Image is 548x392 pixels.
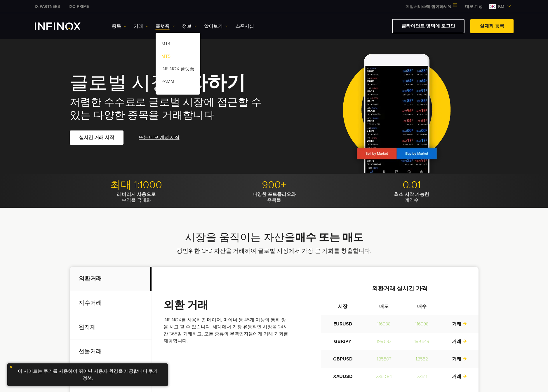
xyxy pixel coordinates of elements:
[392,19,465,33] a: 클라이언트 영역에 로그인
[9,365,13,369] img: yellow close icon
[372,285,427,292] strong: 외환거래 실시간 가격
[321,315,365,333] td: EURUSD
[70,96,266,122] h2: 저렴한 수수료로 글로벌 시장에 접근할 수 있는 다양한 종목을 거래합니다
[70,73,266,93] h1: 글로벌 시장
[139,247,409,255] p: 광범위한 CFD 자산을 거래하여 글로벌 시장에서 가장 큰 기회를 창출합니다.
[345,179,479,191] p: 0.01
[321,298,365,315] th: 시장
[117,191,156,197] strong: 레버리지 사용으로
[365,315,403,333] td: 1.16988
[70,231,479,244] h2: 시장을 움직이는 자산을
[403,333,440,350] td: 199.549
[461,4,487,10] a: INFINOX MENU
[70,291,152,315] p: 지수거래
[207,191,341,203] p: 종목들
[321,368,365,385] td: XAUUSD
[35,22,94,30] a: INFINOX Logo
[235,23,254,30] a: 스폰서십
[207,179,341,191] p: 900+
[365,298,403,315] th: 매도
[170,72,246,95] strong: 투자하기
[365,368,403,385] td: 3350.94
[156,76,200,89] a: PAMM
[156,23,175,30] a: 플랫폼
[70,339,152,364] p: 선물거래
[452,321,467,327] a: 거래
[163,299,208,311] strong: 외환 거래
[156,64,200,76] a: INFINOX 플랫폼
[321,350,365,368] td: GBPUSD
[70,267,152,291] p: 외환거래
[403,315,440,333] td: 1.16998
[204,23,228,30] a: 알아보기
[394,191,429,197] strong: 최소 시작 가능한
[452,356,467,362] a: 거래
[345,191,479,203] p: 계약수
[64,4,93,10] a: INFINOX
[70,130,123,145] a: 실시간 거래 시작
[365,350,403,368] td: 1.35507
[295,231,363,244] strong: 매수 또는 매도
[70,191,203,203] p: 수익을 극대화
[253,191,296,197] strong: 다양한 포트폴리오와
[156,51,200,64] a: MT5
[403,350,440,368] td: 1.3552
[365,333,403,350] td: 199.533
[156,39,200,51] a: MT4
[10,366,165,383] p: 이 사이트는 쿠키를 사용하여 뛰어난 사용자 환경을 제공합니다. .
[138,130,180,145] a: 또는 데모 계정 시작
[30,4,64,10] a: INFINOX
[401,4,461,9] a: 메일서비스에 참여하세요
[163,316,290,344] p: INFINOX를 사용하면 메이저, 마이너 등 45개 이상의 통화 쌍을 사고 팔 수 있습니다. 세계에서 가장 유동적인 시장을 24시간 365일 거래하고, 모든 종류의 무역업자들...
[403,368,440,385] td: 3351.1
[452,339,467,344] a: 거래
[182,23,197,30] a: 정보
[470,19,514,33] a: 실계좌 등록
[70,179,203,191] p: 최대 1:1000
[452,374,467,379] a: 거래
[112,23,126,30] a: 종목
[403,298,440,315] th: 매수
[321,333,365,350] td: GBPJPY
[134,23,148,30] a: 거래
[70,315,152,339] p: 원자재
[496,3,507,10] span: ko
